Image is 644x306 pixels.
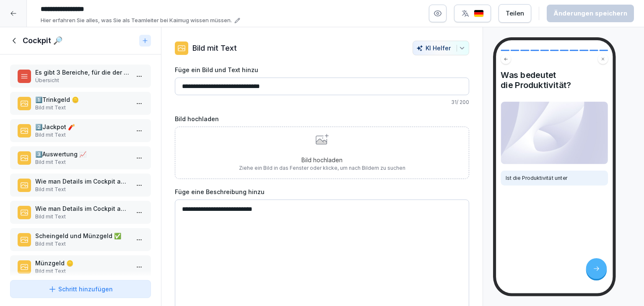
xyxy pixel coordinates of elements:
[192,42,237,54] p: Bild mit Text
[35,158,129,166] p: Bild mit Text
[506,174,603,182] p: Ist die Produktivität unter
[48,285,113,293] div: Schritt hinzufügen
[35,267,129,275] p: Bild mit Text
[10,255,151,278] div: Münzgeld 🪙Bild mit Text
[175,99,469,106] p: 31 / 200
[175,187,469,196] label: Füge eine Beschreibung hinzu
[474,10,484,18] img: de.svg
[35,259,129,267] p: Münzgeld 🪙
[547,5,634,22] button: Änderungen speichern
[35,150,129,158] p: 3️⃣Auswertung 📈​
[10,146,151,169] div: 3️⃣Auswertung 📈​Bild mit Text
[35,95,129,104] p: 1️⃣​Trinkgeld 🪙​
[35,68,129,77] p: Es gibt 3 Bereiche, für die der Teamleiter verantwortlich ist
[499,4,531,23] button: Teilen
[35,186,129,193] p: Bild mit Text
[501,101,608,164] img: Bild und Text Vorschau
[506,9,524,18] div: Teilen
[416,44,465,52] div: KI Helfer
[35,104,129,112] p: Bild mit Text
[175,65,469,74] label: Füge ein Bild und Text hinzu
[175,114,469,123] label: Bild hochladen
[41,16,232,25] p: Hier erfahren Sie alles, was Sie als Teamleiter bei Kaimug wissen müssen.
[35,204,129,213] p: Wie man Details im Cockpit ausfüllt (2)
[35,77,129,84] p: Übersicht
[553,9,627,18] div: Änderungen speichern
[35,213,129,220] p: Bild mit Text
[35,131,129,139] p: Bild mit Text
[239,164,405,172] p: Ziehe ein Bild in das Fenster oder klicke, um nach Bildern zu suchen
[10,280,151,298] button: Schritt hinzufügen
[10,92,151,115] div: 1️⃣​Trinkgeld 🪙​Bild mit Text
[35,231,129,240] p: Scheingeld und Münzgeld ✅​
[501,70,608,90] h4: Was bedeutet die Produktivität?
[239,156,405,164] p: Bild hochladen
[35,122,129,131] p: ​2️⃣​Jackpot 🧨
[10,228,151,251] div: Scheingeld und Münzgeld ✅​Bild mit Text
[10,65,151,88] div: Es gibt 3 Bereiche, für die der Teamleiter verantwortlich istÜbersicht
[23,36,62,46] h1: Cockpit 🔎​
[10,201,151,224] div: Wie man Details im Cockpit ausfüllt (2)Bild mit Text
[10,174,151,197] div: Wie man Details im Cockpit ausfülltBild mit Text
[35,177,129,186] p: Wie man Details im Cockpit ausfüllt
[413,41,469,55] button: KI Helfer
[10,119,151,142] div: ​2️⃣​Jackpot 🧨Bild mit Text
[35,240,129,248] p: Bild mit Text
